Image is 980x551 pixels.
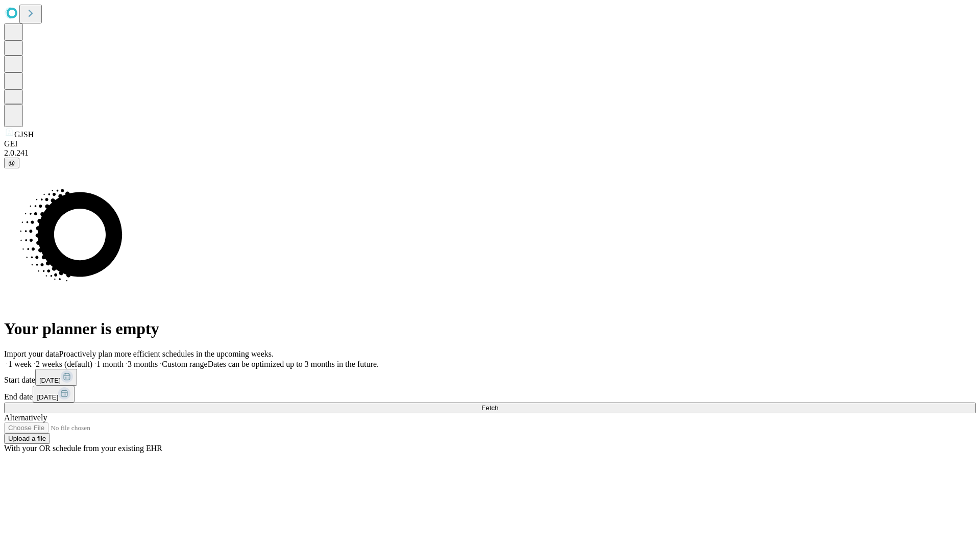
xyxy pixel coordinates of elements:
button: @ [4,158,19,168]
span: 1 month [96,360,124,368]
button: Fetch [4,403,976,413]
span: Proactively plan more efficient schedules in the upcoming weeks. [59,349,274,358]
h1: Your planner is empty [4,319,976,338]
span: [DATE] [37,393,58,401]
button: [DATE] [35,369,77,386]
button: Upload a file [4,433,50,444]
span: [DATE] [39,377,61,384]
span: 1 week [8,360,32,368]
button: [DATE] [33,386,75,403]
span: Dates can be optimized up to 3 months in the future. [208,360,379,368]
span: Import your data [4,349,59,358]
div: GEI [4,139,976,148]
span: 3 months [128,360,158,368]
div: Start date [4,369,976,386]
span: With your OR schedule from your existing EHR [4,444,162,453]
span: @ [8,159,15,167]
span: 2 weeks (default) [36,360,92,368]
span: Alternatively [4,413,47,422]
span: Custom range [162,360,207,368]
div: 2.0.241 [4,148,976,158]
div: End date [4,386,976,403]
span: Fetch [481,404,498,412]
span: GJSH [14,130,34,139]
